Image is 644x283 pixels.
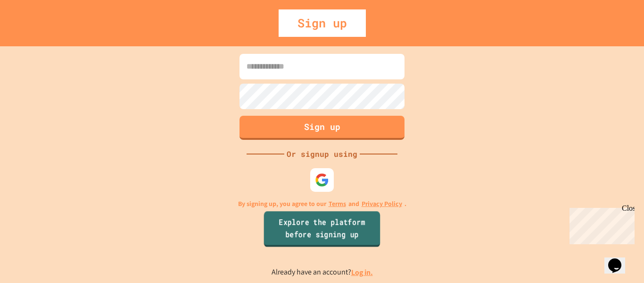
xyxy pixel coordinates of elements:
[604,245,635,274] iframe: chat widget
[351,267,373,277] a: Log in.
[329,199,346,209] a: Terms
[4,4,65,60] div: Chat with us now!Close
[272,266,373,278] p: Already have an account?
[239,116,405,140] button: Sign up
[238,199,406,209] p: By signing up, you agree to our and .
[264,211,380,247] a: Explore the platform before signing up
[279,9,366,37] div: Sign up
[566,204,635,244] iframe: chat widget
[362,199,402,209] a: Privacy Policy
[284,148,360,160] div: Or signup using
[315,173,329,187] img: google-icon.svg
